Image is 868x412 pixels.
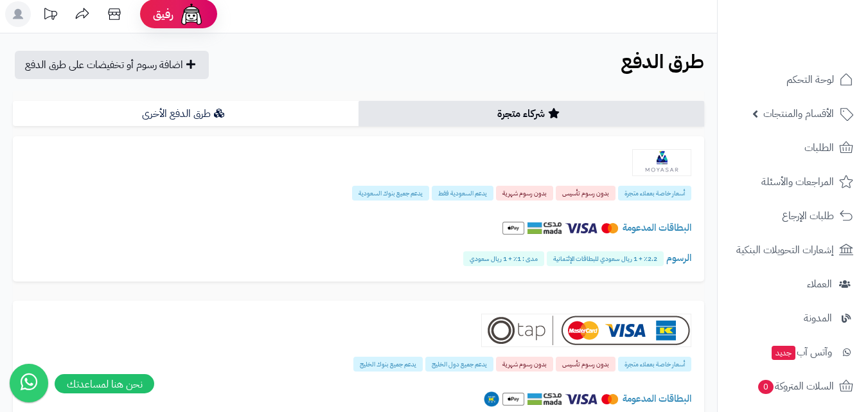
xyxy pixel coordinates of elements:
span: البطاقات المدعومة [623,220,691,235]
a: لوحة التحكم [725,64,860,95]
span: لوحة التحكم [786,71,834,89]
img: Moyasar [632,149,691,176]
span: المدونة [804,309,832,327]
a: المراجعات والأسئلة [725,166,860,197]
span: 0 [758,380,774,394]
a: Moyasar أسعار خاصة بعملاء متجرة بدون رسوم تأسيس بدون رسوم شهرية يدعم السعودية فقط يدعم جميع بنوك ... [13,136,704,282]
a: السلات المتروكة0 [725,371,860,402]
span: إشعارات التحويلات البنكية [736,241,834,259]
a: إشعارات التحويلات البنكية [725,235,860,265]
span: يدعم جميع دول الخليج [425,357,493,372]
span: أسعار خاصة بعملاء متجرة [618,357,691,372]
span: العملاء [807,275,832,293]
span: 2.2٪ + 1 ريال سعودي للبطاقات الإئتمانية [547,251,664,266]
span: الطلبات [804,139,834,157]
span: السلات المتروكة [757,377,834,395]
a: وآتس آبجديد [725,337,860,368]
span: يدعم السعودية فقط [432,186,493,201]
span: يدعم جميع بنوك السعودية [352,186,429,201]
a: شركاء متجرة [359,101,704,127]
span: بدون رسوم تأسيس [556,186,616,201]
span: جديد [772,346,795,360]
a: المدونة [725,303,860,334]
a: طرق الدفع الأخرى [13,101,359,127]
span: الرسوم [666,251,691,265]
span: بدون رسوم شهرية [496,186,553,201]
span: يدعم جميع بنوك الخليج [353,357,423,372]
span: المراجعات والأسئلة [761,173,834,191]
span: أسعار خاصة بعملاء متجرة [618,186,691,201]
span: رفيق [153,6,173,22]
span: مدى : 1٪ + 1 ريال سعودي [463,251,544,266]
a: الطلبات [725,132,860,163]
img: ai-face.png [179,1,204,27]
a: العملاء [725,269,860,300]
span: بدون رسوم شهرية [496,357,553,372]
b: طرق الدفع [621,47,704,76]
span: وآتس آب [770,343,832,361]
span: طلبات الإرجاع [782,207,834,225]
span: البطاقات المدعومة [623,391,691,406]
span: بدون رسوم تأسيس [556,357,616,372]
span: الأقسام والمنتجات [763,105,834,123]
a: تحديثات المنصة [34,1,66,30]
img: Tap [481,314,691,347]
a: اضافة رسوم أو تخفيضات على طرق الدفع [15,51,209,79]
a: طلبات الإرجاع [725,201,860,231]
img: logo-2.png [781,32,856,59]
